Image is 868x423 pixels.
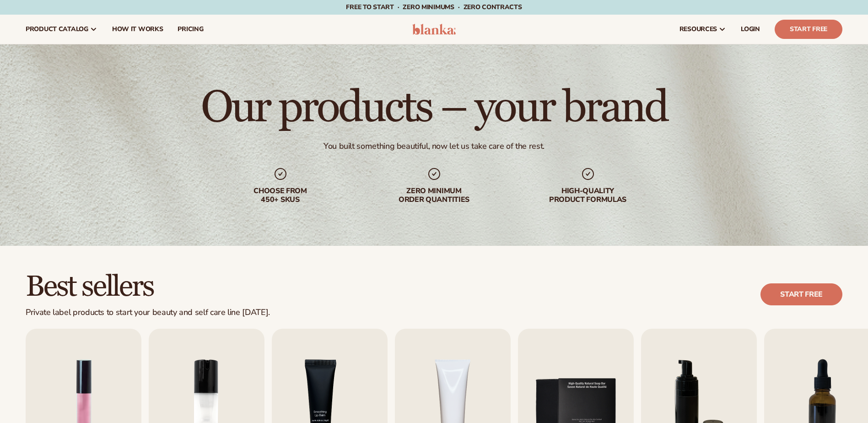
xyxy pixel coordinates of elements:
div: Zero minimum order quantities [376,187,493,204]
h2: Best sellers [26,271,270,302]
span: product catalog [26,26,88,33]
a: product catalog [18,15,105,44]
div: You built something beautiful, now let us take care of the rest. [323,141,545,152]
img: logo [412,24,456,35]
span: How It Works [112,26,163,33]
span: Free to start · ZERO minimums · ZERO contracts [346,3,522,11]
span: pricing [178,26,203,33]
a: How It Works [105,15,171,44]
span: LOGIN [741,26,760,33]
h1: Our products – your brand [201,86,667,130]
div: High-quality product formulas [529,187,647,204]
span: resources [679,26,717,33]
a: LOGIN [733,15,767,44]
a: Start Free [775,20,842,39]
a: resources [672,15,733,44]
div: Choose from 450+ Skus [222,187,339,204]
a: pricing [170,15,210,44]
div: Private label products to start your beauty and self care line [DATE]. [26,308,270,318]
a: Start free [760,283,842,305]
